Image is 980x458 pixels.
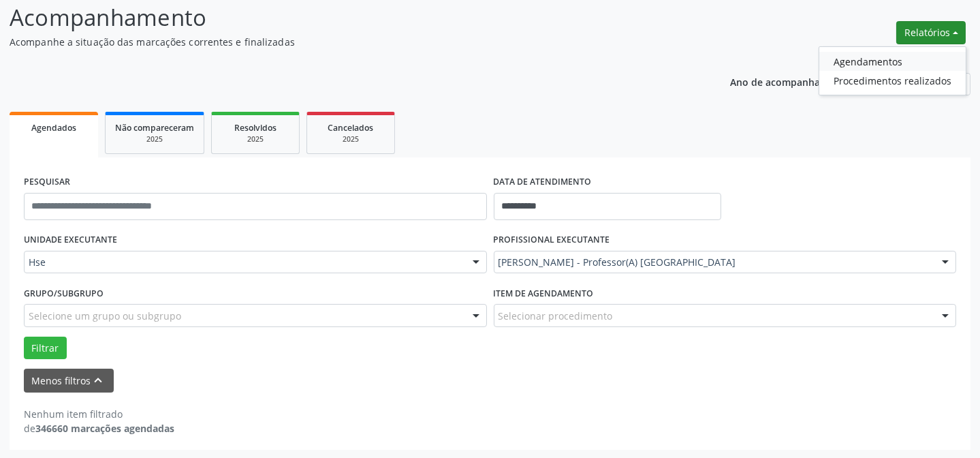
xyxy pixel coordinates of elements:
span: Selecionar procedimento [499,309,613,323]
p: Acompanhamento [10,1,682,35]
strong: 346660 marcações agendadas [35,422,174,435]
label: PROFISSIONAL EXECUTANTE [494,230,610,251]
a: Agendamentos [819,52,966,71]
span: Não compareceram [115,122,194,134]
button: Relatórios [896,21,966,44]
a: Procedimentos realizados [819,71,966,90]
ul: Relatórios [819,46,966,95]
label: DATA DE ATENDIMENTO [494,172,592,193]
span: [PERSON_NAME] - Professor(A) [GEOGRAPHIC_DATA] [499,256,929,269]
p: Ano de acompanhamento [730,73,851,90]
label: PESQUISAR [24,172,70,193]
span: Selecione um grupo ou subgrupo [29,309,181,323]
button: Menos filtroskeyboard_arrow_up [24,369,114,393]
button: Filtrar [24,337,67,360]
span: Agendados [31,122,76,134]
p: Acompanhe a situação das marcações correntes e finalizadas [10,35,682,49]
span: Resolvidos [234,122,276,134]
span: Cancelados [328,122,374,134]
i: keyboard_arrow_up [91,373,106,388]
div: 2025 [221,134,289,144]
div: 2025 [115,134,194,144]
label: Item de agendamento [494,283,594,304]
label: Grupo/Subgrupo [24,283,104,304]
div: 2025 [317,134,385,144]
div: Nenhum item filtrado [24,407,174,421]
div: de [24,421,174,436]
label: UNIDADE EXECUTANTE [24,230,117,251]
span: Hse [29,256,459,269]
